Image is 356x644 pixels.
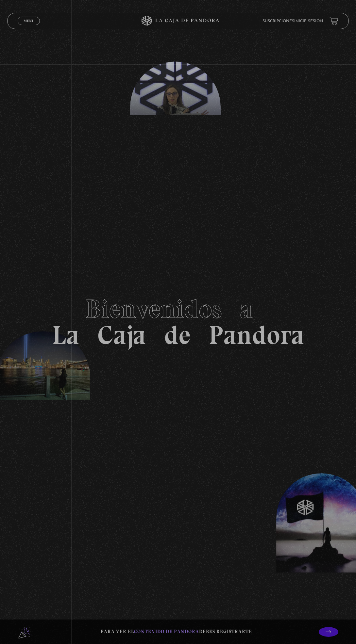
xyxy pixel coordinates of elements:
a: Inicie sesión [294,19,323,23]
a: View your shopping cart [330,17,338,25]
span: Cerrar [21,24,37,29]
h1: La Caja de Pandora [52,296,304,348]
p: Para ver el debes registrarte [101,627,252,636]
span: Menu [24,19,34,23]
a: Suscripciones [263,19,294,23]
span: Bienvenidos a [85,293,271,325]
span: contenido de Pandora [134,629,199,635]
